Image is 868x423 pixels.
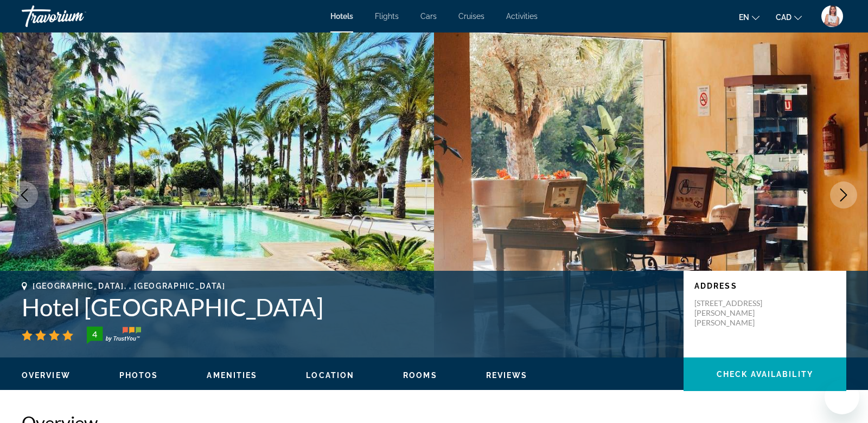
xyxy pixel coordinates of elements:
[207,371,257,380] span: Amenities
[458,12,484,21] a: Cruises
[87,327,141,344] img: trustyou-badge-hor.svg
[119,370,158,380] button: Photos
[119,371,158,380] span: Photos
[486,371,528,380] span: Reviews
[330,12,353,21] a: Hotels
[739,13,749,22] span: en
[11,181,38,209] button: Previous image
[403,371,437,380] span: Rooms
[821,5,843,27] img: 2Q==
[684,357,846,391] button: Check Availability
[694,282,835,290] p: Address
[825,380,859,414] iframe: Button to launch messaging window
[506,12,538,21] a: Activities
[776,9,802,25] button: Change currency
[717,370,813,379] span: Check Availability
[84,328,105,341] div: 4
[306,371,354,380] span: Location
[22,2,130,30] a: Travorium
[22,371,71,380] span: Overview
[776,13,792,22] span: CAD
[486,370,528,380] button: Reviews
[207,370,257,380] button: Amenities
[375,12,399,21] a: Flights
[306,370,354,380] button: Location
[33,282,226,290] span: [GEOGRAPHIC_DATA], , [GEOGRAPHIC_DATA]
[22,370,71,380] button: Overview
[694,298,781,328] p: [STREET_ADDRESS][PERSON_NAME][PERSON_NAME]
[403,370,437,380] button: Rooms
[420,12,437,21] a: Cars
[739,9,759,25] button: Change language
[830,181,857,209] button: Next image
[818,5,846,28] button: User Menu
[22,293,673,321] h1: Hotel [GEOGRAPHIC_DATA]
